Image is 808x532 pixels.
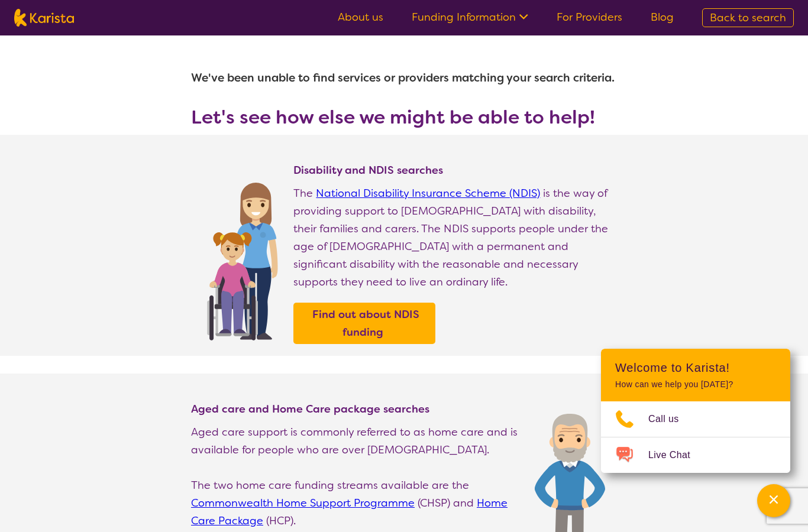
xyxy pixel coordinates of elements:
p: The is the way of providing support to [DEMOGRAPHIC_DATA] with disability, their families and car... [293,184,617,291]
h1: We've been unable to find services or providers matching your search criteria. [191,64,617,92]
span: Back to search [710,11,786,25]
h4: Disability and NDIS searches [293,163,617,177]
a: Back to search [702,8,794,27]
a: Funding Information [412,10,528,24]
a: Blog [651,10,674,24]
div: Channel Menu [601,349,790,473]
p: Aged care support is commonly referred to as home care and is available for people who are over [... [191,423,523,459]
img: Karista logo [14,9,74,27]
img: Find NDIS and Disability services and providers [203,175,282,340]
a: National Disability Insurance Scheme (NDIS) [316,186,540,200]
b: Find out about NDIS funding [312,307,419,339]
span: Live Chat [648,446,704,464]
p: How can we help you [DATE]? [615,379,776,390]
a: Find out about NDIS funding [296,306,432,341]
span: Call us [648,410,693,428]
ul: Choose channel [601,401,790,473]
p: The two home care funding streams available are the (CHSP) and (HCP). [191,476,523,530]
a: About us [338,10,383,24]
h3: Let's see how else we might be able to help! [191,106,617,128]
a: Commonwealth Home Support Programme [191,496,415,510]
h2: Welcome to Karista! [615,361,776,375]
a: For Providers [557,10,622,24]
h4: Aged care and Home Care package searches [191,402,523,416]
button: Channel Menu [757,484,790,517]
